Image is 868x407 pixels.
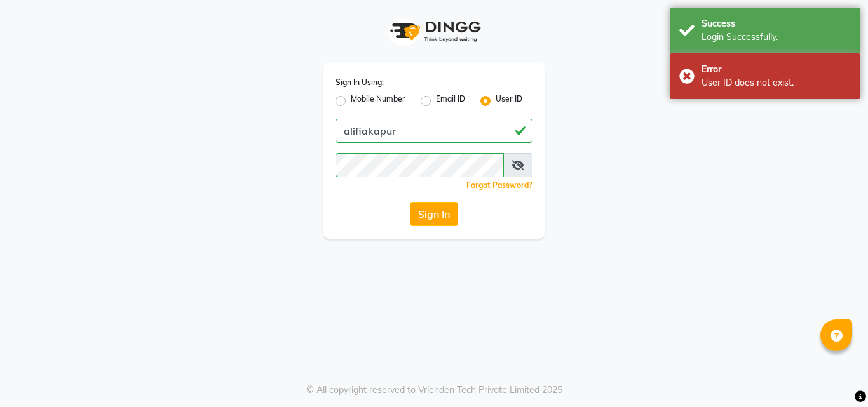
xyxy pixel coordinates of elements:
a: Forgot Password? [466,180,532,190]
label: Sign In Using: [336,77,384,88]
div: Error [702,63,851,76]
label: Email ID [436,93,465,109]
input: Username [336,153,504,177]
label: Mobile Number [351,93,405,109]
div: User ID does not exist. [702,76,851,90]
button: Sign In [410,202,458,226]
label: User ID [496,93,522,109]
div: Success [702,17,851,30]
input: Username [336,119,532,143]
img: logo1.svg [383,13,485,50]
div: Login Successfully. [702,30,851,44]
